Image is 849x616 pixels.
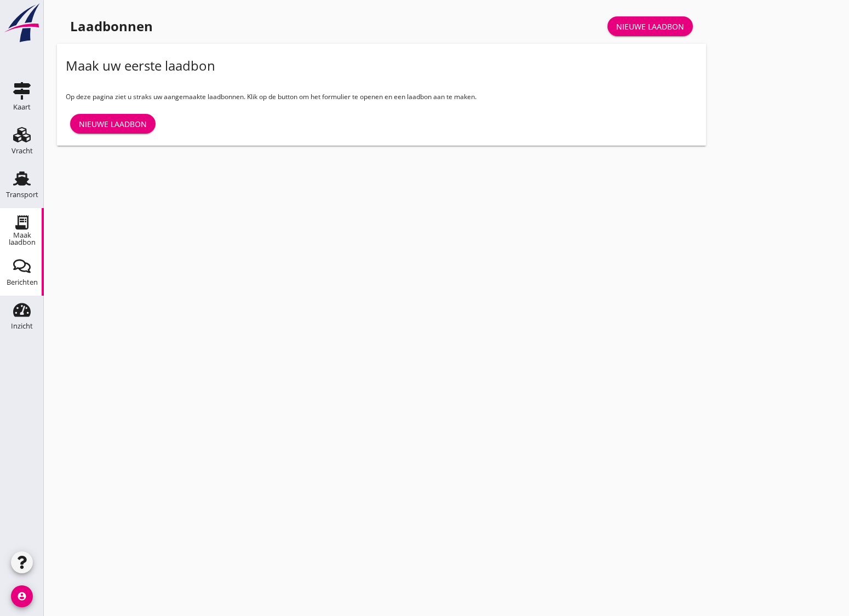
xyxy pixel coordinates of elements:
div: Laadbonnen [70,18,153,35]
div: Vracht [12,147,33,154]
a: Nieuwe laadbon [607,16,693,36]
div: Inzicht [11,323,33,330]
div: Maak uw eerste laadbon [66,57,215,74]
div: Nieuwe laadbon [616,21,684,32]
a: Nieuwe laadbon [70,114,156,134]
img: logo-small.a267ee39.svg [2,3,42,43]
div: Transport [6,191,38,198]
div: Berichten [7,279,38,286]
i: account_circle [11,585,33,607]
p: Op deze pagina ziet u straks uw aangemaakte laadbonnen. Klik op de button om het formulier te ope... [66,92,697,102]
div: Nieuwe laadbon [79,118,147,130]
div: Kaart [13,103,31,111]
